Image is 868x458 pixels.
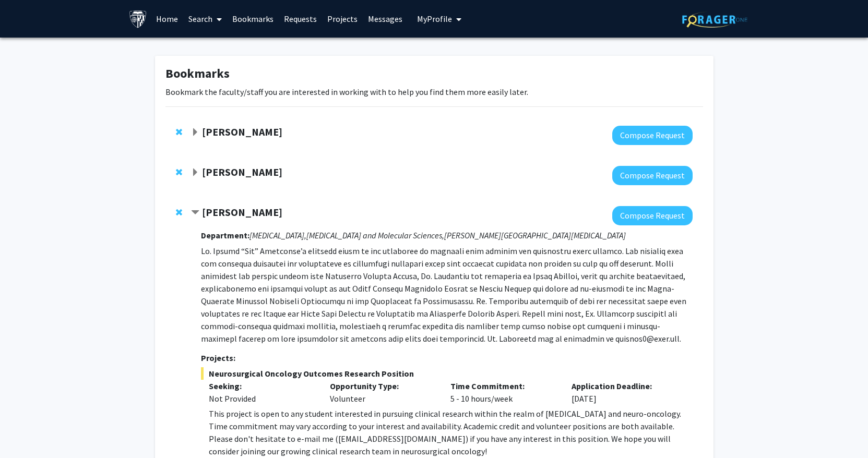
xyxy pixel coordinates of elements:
[209,392,314,405] div: Not Provided
[176,168,182,176] span: Remove Karen Fleming from bookmarks
[165,66,703,81] h1: Bookmarks
[176,128,182,136] span: Remove Utthara Nayar from bookmarks
[249,230,306,240] i: [MEDICAL_DATA],
[201,353,235,363] strong: Projects:
[183,1,227,37] a: Search
[191,128,199,137] span: Expand Utthara Nayar Bookmark
[306,230,444,240] i: [MEDICAL_DATA] and Molecular Sciences,
[129,10,147,28] img: Johns Hopkins University Logo
[8,411,44,450] iframe: Chat
[191,209,199,217] span: Contract Raj Mukherjee Bookmark
[450,380,556,392] p: Time Commitment:
[201,245,692,345] p: Lo. Ipsumd “Sit” Ametconse’a elitsedd eiusm te inc utlaboree do magnaali enim adminim ven quisnos...
[444,230,626,240] i: [PERSON_NAME][GEOGRAPHIC_DATA][MEDICAL_DATA]
[227,1,279,37] a: Bookmarks
[165,86,703,98] p: Bookmark the faculty/staff you are interested in working with to help you find them more easily l...
[322,1,363,37] a: Projects
[443,380,564,405] div: 5 - 10 hours/week
[202,165,282,178] strong: [PERSON_NAME]
[201,367,692,380] span: Neurosurgical Oncology Outcomes Research Position
[209,380,314,392] p: Seeking:
[330,380,435,392] p: Opportunity Type:
[322,380,443,405] div: Volunteer
[682,11,747,28] img: ForagerOne Logo
[572,380,677,392] p: Application Deadline:
[279,1,322,37] a: Requests
[209,407,692,457] div: This project is open to any student interested in pursuing clinical research within the realm of ...
[612,126,693,145] button: Compose Request to Utthara Nayar
[191,168,199,177] span: Expand Karen Fleming Bookmark
[202,125,282,138] strong: [PERSON_NAME]
[564,380,685,405] div: [DATE]
[612,206,693,225] button: Compose Request to Raj Mukherjee
[201,230,249,240] strong: Department:
[612,166,693,185] button: Compose Request to Karen Fleming
[151,1,183,37] a: Home
[176,208,182,216] span: Remove Raj Mukherjee from bookmarks
[417,14,452,24] span: My Profile
[363,1,408,37] a: Messages
[202,206,282,219] strong: [PERSON_NAME]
